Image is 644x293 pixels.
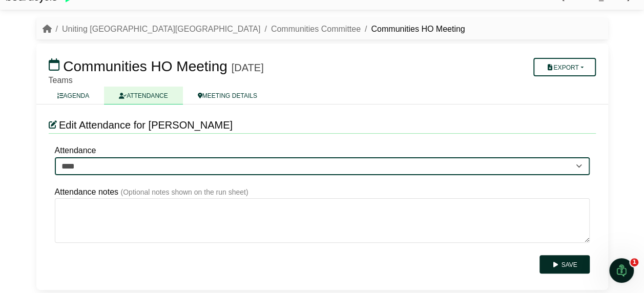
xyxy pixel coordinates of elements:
div: [DATE] [232,61,264,74]
span: Communities HO Meeting [63,58,227,74]
label: Attendance notes [55,185,119,199]
nav: breadcrumb [43,23,465,36]
a: ATTENDANCE [104,87,182,104]
span: Teams [49,76,73,85]
button: Export [533,58,595,76]
span: Edit Attendance for [PERSON_NAME] [59,119,233,131]
span: 1 [630,258,638,266]
button: Save [539,255,589,274]
a: AGENDA [43,87,105,104]
li: Communities HO Meeting [361,23,465,36]
small: (Optional notes shown on the run sheet) [121,188,248,196]
a: Uniting [GEOGRAPHIC_DATA][GEOGRAPHIC_DATA] [62,25,260,33]
a: Communities Committee [271,25,361,33]
a: MEETING DETAILS [183,87,272,104]
label: Attendance [55,144,96,157]
iframe: Intercom live chat [609,258,634,283]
